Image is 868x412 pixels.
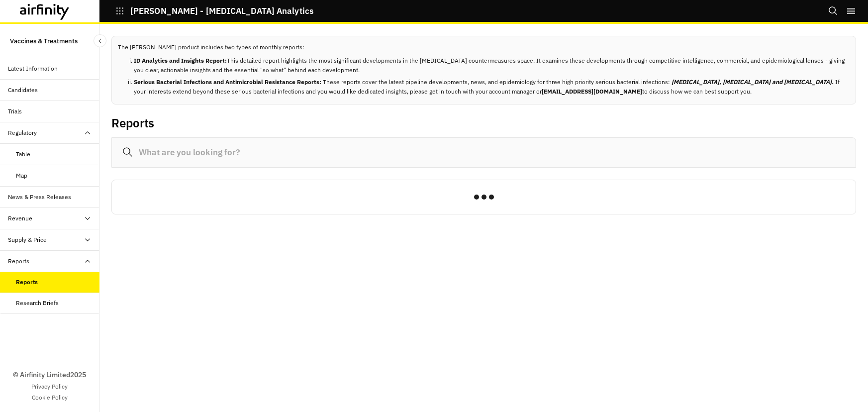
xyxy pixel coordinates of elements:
[8,193,71,202] div: News & Press Releases
[16,171,27,180] div: Map
[16,150,30,159] div: Table
[8,128,37,137] div: Regulatory
[10,32,78,50] p: Vaccines & Treatments
[16,278,38,287] div: Reports
[94,34,106,47] button: Close Sidebar
[8,235,47,244] div: Supply & Price
[115,2,313,19] button: [PERSON_NAME] - [MEDICAL_DATA] Analytics
[134,77,850,96] li: These reports cover the latest pipeline developments, news, and epidemiology for three high prior...
[8,64,58,73] div: Latest Information
[32,393,68,402] a: Cookie Policy
[542,88,642,95] b: [EMAIL_ADDRESS][DOMAIN_NAME]
[111,116,154,130] h2: Reports
[111,36,856,104] div: The [PERSON_NAME] product includes two types of monthly reports:
[672,78,834,86] b: [MEDICAL_DATA], [MEDICAL_DATA] and [MEDICAL_DATA].
[134,57,227,64] b: ID Analytics and Insights Report:
[828,2,838,19] button: Search
[134,78,323,86] b: Serious Bacterial Infections and Antimicrobial Resistance Reports:
[8,107,22,116] div: Trials
[8,214,32,223] div: Revenue
[31,382,68,391] a: Privacy Policy
[13,370,86,380] p: © Airfinity Limited 2025
[134,56,850,75] li: This detailed report highlights the most significant developments in the [MEDICAL_DATA] counterme...
[16,299,59,308] div: Research Briefs
[8,257,29,266] div: Reports
[111,137,856,168] input: What are you looking for?
[8,86,38,95] div: Candidates
[130,6,313,15] p: [PERSON_NAME] - [MEDICAL_DATA] Analytics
